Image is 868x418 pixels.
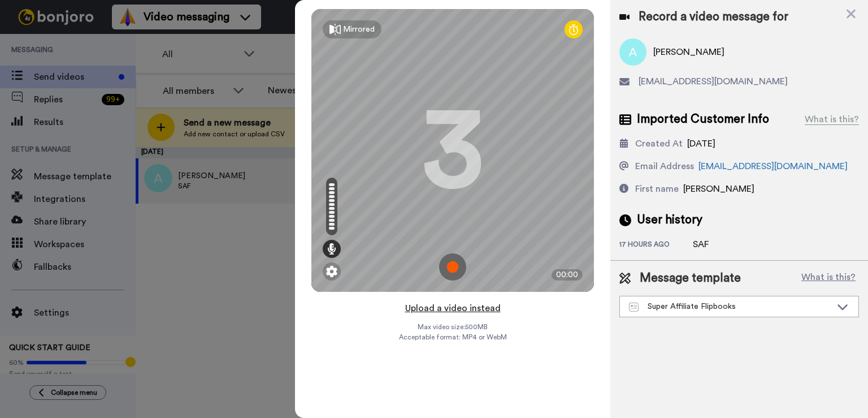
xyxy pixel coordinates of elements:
[439,253,466,281] img: ic_record_start.svg
[326,266,337,277] img: ic_gear.svg
[698,162,848,171] a: [EMAIL_ADDRESS][DOMAIN_NAME]
[637,212,702,229] span: User history
[399,333,507,342] span: Acceptable format: MP4 or WebM
[418,322,488,331] span: Max video size: 500 MB
[619,240,693,251] div: 17 hours ago
[422,108,484,193] div: 3
[805,113,859,126] div: What is this?
[798,270,859,287] button: What is this?
[687,139,715,148] span: [DATE]
[629,301,831,312] div: Super Affiliate Flipbooks
[635,137,683,150] div: Created At
[640,270,741,287] span: Message template
[635,160,694,173] div: Email Address
[639,75,788,88] span: [EMAIL_ADDRESS][DOMAIN_NAME]
[693,238,749,251] div: SAF
[402,301,504,316] button: Upload a video instead
[552,269,583,281] div: 00:00
[683,184,754,193] span: [PERSON_NAME]
[635,182,679,196] div: First name
[637,111,769,128] span: Imported Customer Info
[629,303,639,312] img: Message-temps.svg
